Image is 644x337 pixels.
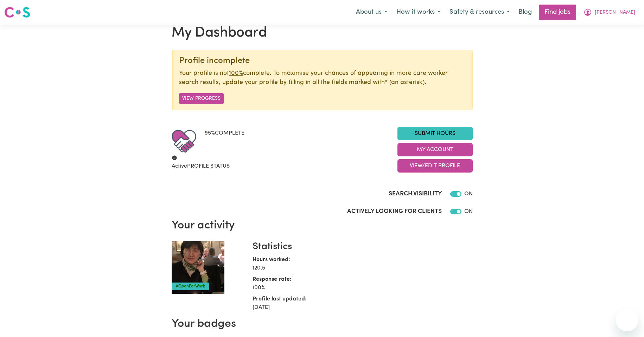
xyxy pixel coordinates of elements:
[579,5,640,20] button: My Account
[595,9,635,17] span: [PERSON_NAME]
[253,303,467,312] dd: [DATE]
[392,5,445,20] button: How it works
[385,79,425,85] span: an asterisk
[347,207,442,216] label: Actively Looking for Clients
[187,163,230,169] span: Profile status
[514,5,536,20] a: Blog
[172,241,224,294] img: Your profile picture
[389,189,442,199] label: Search Visibility
[172,25,473,41] h1: My Dashboard
[253,295,467,303] dt: Profile last updated:
[215,130,244,136] span: complete
[172,219,473,232] h2: Your activity
[205,129,250,154] div: Profile completeness: 95%
[229,70,243,76] u: 100%
[253,255,467,264] dt: Hours worked:
[464,191,473,197] span: ON
[397,159,473,173] button: View/Edit Profile
[351,5,392,20] button: About us
[172,163,187,169] span: Active
[253,284,467,292] dd: 100 %
[445,5,514,20] button: Safety & resources
[253,264,467,272] dd: 120.5
[397,143,473,156] button: My Account
[464,209,473,214] span: ON
[253,275,467,284] dt: Response rate:
[539,5,576,20] a: Find jobs
[179,93,224,104] button: View Progress
[397,127,473,140] a: Submit Hours
[179,69,467,88] p: Your profile is not complete. To maximise your chances of appearing in more care worker search re...
[253,241,467,253] h3: Statistics
[4,6,30,19] img: Careseekers logo
[172,283,209,290] div: #OpenForWork
[205,130,215,136] span: 95 %
[616,309,638,331] iframe: Button to launch messaging window
[172,317,473,331] h2: Your badges
[4,4,30,20] a: Careseekers logo
[179,56,467,66] div: Profile incomplete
